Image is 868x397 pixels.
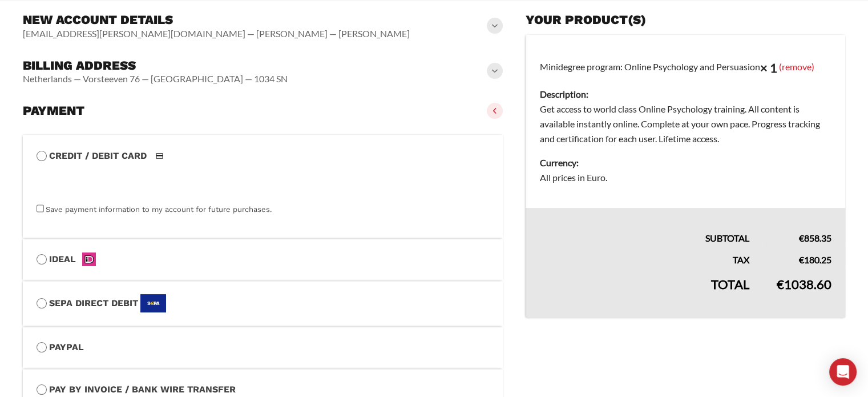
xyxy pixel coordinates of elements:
span: € [777,276,784,292]
h3: Payment [23,103,84,119]
img: iDEAL [78,252,99,266]
label: SEPA Direct Debit [37,294,489,312]
label: Save payment information to my account for future purchases. [46,205,272,214]
span: € [799,232,804,243]
dd: Get access to world class Online Psychology training. All content is available instantly online. ... [540,102,831,146]
th: Tax [526,246,763,267]
input: SEPA Direct DebitSEPA [37,298,47,308]
label: iDEAL [37,252,489,267]
strong: × 1 [760,60,777,75]
h3: Billing address [23,58,288,74]
th: Total [526,267,763,318]
dd: All prices in Euro. [540,170,831,185]
bdi: 180.25 [799,254,831,265]
td: Minidegree program: Online Psychology and Persuasion [526,35,845,208]
dt: Description: [540,87,831,102]
label: Credit / Debit Card [37,149,489,163]
dt: Currency: [540,155,831,170]
img: Credit / Debit Card [149,149,170,163]
label: PayPal [37,340,489,355]
img: SEPA [140,294,166,312]
input: Credit / Debit CardCredit / Debit Card [37,151,47,161]
label: Pay by Invoice / Bank Wire Transfer [37,382,489,397]
bdi: 858.35 [799,232,831,243]
input: PayPal [37,342,47,352]
iframe: Secure payment input frame [34,161,487,203]
th: Subtotal [526,208,763,246]
vaadin-horizontal-layout: [EMAIL_ADDRESS][PERSON_NAME][DOMAIN_NAME] — [PERSON_NAME] — [PERSON_NAME] [23,28,410,39]
input: Pay by Invoice / Bank Wire Transfer [37,384,47,395]
h3: New account details [23,12,410,28]
vaadin-horizontal-layout: Netherlands — Vorsteeven 76 — [GEOGRAPHIC_DATA] — 1034 SN [23,73,288,85]
div: Open Intercom Messenger [829,358,857,386]
span: € [799,254,804,265]
a: (remove) [779,61,814,71]
input: iDEALiDEAL [37,254,47,264]
bdi: 1038.60 [777,276,831,292]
